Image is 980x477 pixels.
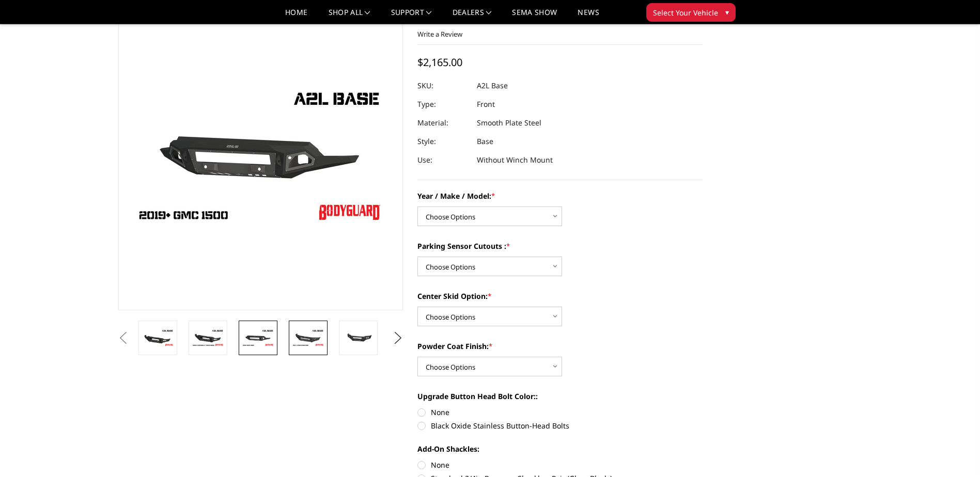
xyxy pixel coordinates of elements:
[417,420,703,431] label: Black Oxide Stainless Button-Head Bolts
[417,55,462,69] span: $2,165.00
[477,95,495,114] dd: Front
[477,76,508,95] dd: A2L Base
[417,151,469,169] dt: Use:
[417,241,703,251] label: Parking Sensor Cutouts :
[477,151,553,169] dd: Without Winch Mount
[417,291,703,301] label: Center Skid Option:
[142,329,174,347] img: A2L Series - Base Front Bumper (Non Winch)
[242,329,274,347] img: A2L Series - Base Front Bumper (Non Winch)
[578,9,599,24] a: News
[417,29,462,39] a: Write a Review
[417,190,703,201] label: Year / Make / Model:
[725,7,729,18] span: ▾
[653,7,718,18] span: Select Your Vehicle
[453,9,492,24] a: Dealers
[417,391,703,402] label: Upgrade Button Head Bolt Color::
[285,9,307,24] a: Home
[342,330,375,345] img: A2L Series - Base Front Bumper (Non Winch)
[512,9,557,24] a: SEMA Show
[417,114,469,132] dt: Material:
[417,443,703,454] label: Add-On Shackles:
[928,427,980,477] iframe: Chat Widget
[116,330,131,346] button: Previous
[417,341,703,352] label: Powder Coat Finish:
[417,95,469,114] dt: Type:
[118,1,403,310] a: A2L Series - Base Front Bumper (Non Winch)
[477,132,493,151] dd: Base
[329,9,370,24] a: shop all
[417,407,703,418] label: None
[391,9,432,24] a: Support
[192,329,224,347] img: A2L Series - Base Front Bumper (Non Winch)
[292,329,324,347] img: A2L Series - Base Front Bumper (Non Winch)
[390,330,406,346] button: Next
[417,132,469,151] dt: Style:
[417,459,703,470] label: None
[477,114,541,132] dd: Smooth Plate Steel
[646,3,736,22] button: Select Your Vehicle
[417,76,469,95] dt: SKU:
